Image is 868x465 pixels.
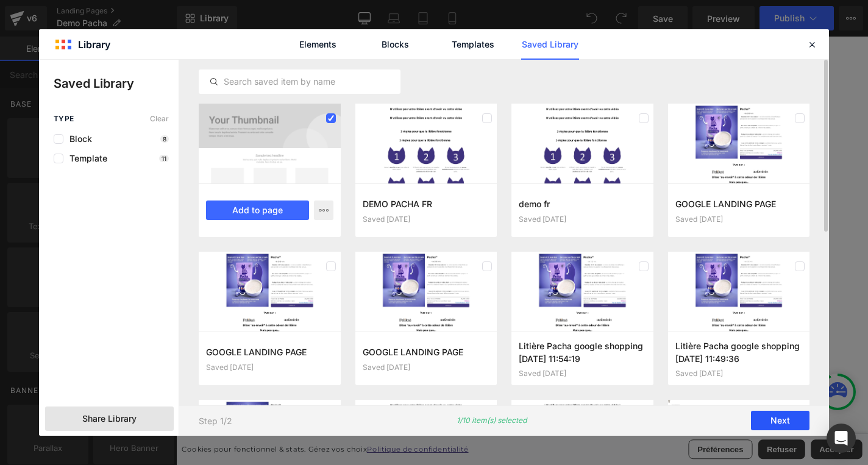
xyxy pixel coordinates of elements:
a: Politique de confidentialité [203,435,311,444]
p: 1/10 item(s) selected [457,416,527,426]
span: Template [63,154,107,163]
h3: DEMO PACHA FR [363,197,490,210]
div: Saved [DATE] [675,215,803,224]
p: 8 [160,135,169,143]
p: 11 [159,155,169,162]
span: Share Library [82,413,137,425]
span: Block [63,134,92,144]
input: Search saved item by name [199,74,400,89]
p: Step 1/2 [199,416,232,426]
div: Open Intercom Messenger [827,424,856,453]
h3: Litière Pacha google shopping [DATE] 11:49:36 [675,339,803,364]
h3: GOOGLE LANDING PAGE [206,346,333,358]
p: Utilisez la règle présente sur votre petite carte Pacha pour maintenir une [43,276,689,294]
button: Préférences [546,430,614,450]
h3: demo fr [519,197,646,210]
div: Saved [DATE] [363,363,490,372]
div: Saved [DATE] [519,215,646,224]
a: Saved Library [521,29,579,60]
a: Blocks [366,29,424,60]
span: Clear [150,115,169,123]
span: Type [54,115,74,123]
p: Saved Library [54,74,179,93]
div: Saved [DATE] [675,369,803,378]
button: Accepter [677,430,731,450]
div: Saved [DATE] [206,363,333,372]
p: Cookies pour fonctionnel & stats. Gérez vos choix [6,433,546,447]
a: Elements [289,29,347,60]
strong: profondeur de litière de 5 cm [425,279,586,290]
a: Templates [444,29,502,60]
h3: Litière Pacha google shopping [DATE] 11:54:19 [519,339,646,364]
div: Saved [DATE] [519,369,646,378]
h3: GOOGLE LANDING PAGE [363,346,490,358]
button: Refuser [621,430,671,450]
p: Versez la dans un bac à [GEOGRAPHIC_DATA] propre [43,116,689,133]
button: Add to page [206,201,309,220]
div: Saved [DATE] [363,215,490,224]
strong: totalité du sac [88,118,167,130]
h3: GOOGLE LANDING PAGE [675,197,803,210]
button: Next [751,411,809,431]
